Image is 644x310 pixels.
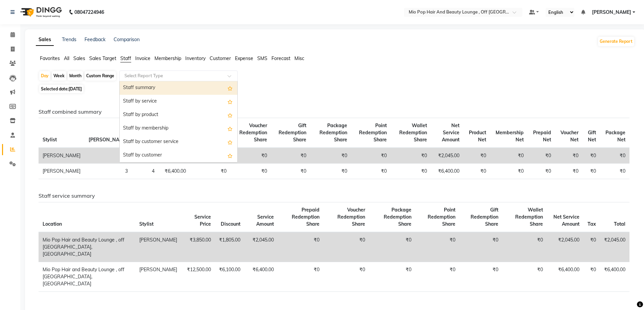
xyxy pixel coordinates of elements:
img: logo [17,3,64,22]
span: Point Redemption Share [359,122,387,143]
td: ₹6,400.00 [600,262,629,291]
h6: Staff service summary [39,193,629,199]
td: Mio Pop Hair and Beauty Lounge , off [GEOGRAPHIC_DATA], [GEOGRAPHIC_DATA] [39,232,135,262]
td: ₹2,045.00 [600,232,629,262]
span: Inventory [185,55,206,61]
td: ₹0 [324,262,369,291]
span: Add this report to Favorites List [228,124,233,133]
td: ₹6,400.00 [159,164,190,179]
span: Gift Net [588,130,596,143]
span: Stylist [43,137,57,143]
td: ₹0 [310,148,351,164]
td: [PERSON_NAME] [39,164,85,179]
td: ₹0 [391,164,431,179]
span: All [64,55,69,61]
a: Trends [62,36,76,43]
span: Net Service Amount [553,214,579,227]
span: Invoice [135,55,150,61]
span: [PERSON_NAME] [89,137,128,143]
span: Package Redemption Share [319,122,347,143]
button: Generate Report [598,37,634,46]
span: Stylist [139,221,153,227]
td: ₹3,850.00 [181,232,215,262]
td: ₹0 [600,148,629,164]
span: [PERSON_NAME] [592,9,631,16]
span: Misc [294,55,304,61]
div: Custom Range [85,71,116,81]
span: Location [43,221,62,227]
td: ₹0 [528,148,555,164]
div: Staff by customer [120,149,237,162]
td: 4 [132,164,159,179]
span: SMS [257,55,267,61]
span: Wallet Redemption Share [399,122,427,143]
td: ₹0 [351,164,391,179]
td: 3 [85,164,132,179]
span: Voucher Net [560,130,578,143]
div: Staff by service [120,95,237,108]
td: ₹0 [310,164,351,179]
td: ₹0 [231,164,271,179]
td: ₹0 [278,232,324,262]
td: ₹0 [278,262,324,291]
div: Month [68,71,83,81]
ng-dropdown-panel: Options list [119,81,238,163]
b: 08047224946 [74,3,104,22]
span: Tax [588,221,596,227]
td: ₹0 [463,148,490,164]
span: Service Price [194,214,211,227]
td: ₹6,400.00 [244,262,278,291]
span: Favorites [40,55,60,61]
td: ₹0 [600,164,629,179]
td: Mio Pop Hair and Beauty Lounge , off [GEOGRAPHIC_DATA], [GEOGRAPHIC_DATA] [39,262,135,291]
span: Net Service Amount [442,122,459,143]
div: Staff by customer service [120,135,237,149]
span: Forecast [271,55,290,61]
span: Prepaid Net [533,130,551,143]
td: ₹0 [324,232,369,262]
td: ₹0 [271,148,310,164]
td: ₹6,400.00 [547,262,583,291]
td: ₹0 [369,262,415,291]
span: Selected date: [39,85,84,93]
span: Gift Redemption Share [471,207,498,227]
td: ₹0 [459,232,502,262]
span: Voucher Redemption Share [239,122,267,143]
span: Wallet Redemption Share [515,207,543,227]
td: ₹1,805.00 [215,232,244,262]
td: ₹6,100.00 [215,262,244,291]
td: ₹0 [271,164,310,179]
a: Sales [36,34,54,46]
span: Add this report to Favorites List [228,138,233,146]
h6: Staff combined summary [39,109,629,115]
div: Staff by membership [120,122,237,135]
span: Discount [221,221,240,227]
span: Add this report to Favorites List [228,151,233,160]
td: ₹0 [528,164,555,179]
td: ₹0 [583,262,600,291]
td: ₹0 [415,262,459,291]
td: ₹0 [555,164,582,179]
span: Expense [235,55,253,61]
td: ₹0 [459,262,502,291]
td: [PERSON_NAME] [135,232,181,262]
span: Prepaid Redemption Share [292,207,319,227]
td: ₹0 [502,232,547,262]
span: Voucher Redemption Share [337,207,365,227]
td: ₹0 [351,148,391,164]
span: Package Redemption Share [384,207,411,227]
span: Add this report to Favorites List [228,97,233,106]
td: ₹0 [490,148,528,164]
td: ₹0 [555,148,582,164]
td: ₹0 [583,232,600,262]
div: Week [52,71,66,81]
span: Customer [210,55,231,61]
td: ₹0 [502,262,547,291]
td: ₹0 [391,148,431,164]
span: Sales Target [89,55,116,61]
td: ₹0 [231,148,271,164]
td: ₹2,045.00 [431,148,464,164]
td: ₹0 [490,164,528,179]
span: Total [614,221,625,227]
td: ₹12,500.00 [181,262,215,291]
